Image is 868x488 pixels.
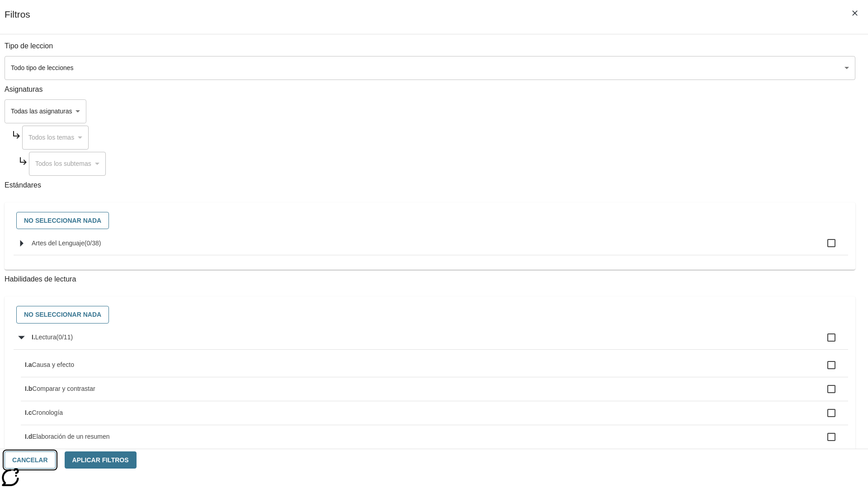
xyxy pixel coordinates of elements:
span: 0 estándares seleccionados/38 estándares en grupo [85,239,101,247]
span: Elaboración de un resumen [32,433,109,440]
p: Asignaturas [5,84,855,95]
button: No seleccionar nada [16,212,109,230]
div: Seleccione un tipo de lección [5,56,855,80]
div: Seleccione una Asignatura [22,126,89,150]
span: I.b [25,385,32,392]
p: Habilidades de lectura [5,274,855,285]
span: I.a [25,361,32,368]
div: Seleccione estándares [12,210,848,232]
h1: Filtros [5,9,30,34]
button: Aplicar Filtros [65,451,137,469]
ul: Seleccione estándares [14,231,848,263]
span: 0 estándares seleccionados/11 estándares en grupo [56,333,73,341]
span: Cronología [32,409,63,416]
p: Estándares [5,180,855,191]
span: Lectura [35,333,57,341]
div: Seleccione una Asignatura [5,99,86,123]
button: Cancelar [5,451,56,469]
span: I. [32,333,35,341]
div: Seleccione habilidades [12,304,848,326]
div: Seleccione una Asignatura [29,152,106,176]
span: Artes del Lenguaje [32,239,85,247]
span: Comparar y contrastar [32,385,95,392]
span: I.c [25,409,32,416]
span: I.d [25,433,32,440]
p: Tipo de leccion [5,41,855,52]
button: No seleccionar nada [16,306,109,324]
span: Causa y efecto [32,361,74,368]
button: Cerrar los filtros del Menú lateral [845,4,864,23]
